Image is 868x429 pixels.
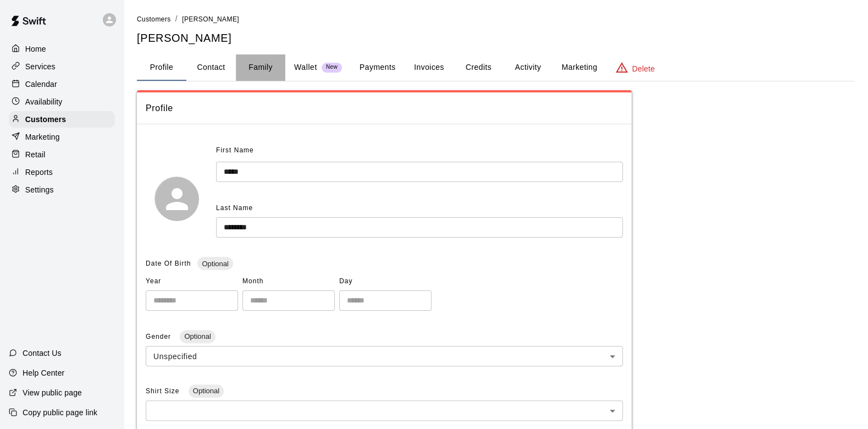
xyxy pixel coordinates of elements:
[236,54,285,81] button: Family
[25,167,53,178] p: Reports
[137,15,171,23] span: Customers
[9,111,115,128] a: Customers
[137,14,171,23] a: Customers
[23,407,97,418] p: Copy public page link
[9,76,115,92] a: Calendar
[9,41,115,57] a: Home
[137,54,186,81] button: Profile
[454,54,503,81] button: Credits
[25,184,54,195] p: Settings
[339,273,432,290] span: Day
[25,79,57,90] p: Calendar
[25,131,60,142] p: Marketing
[182,15,239,23] span: [PERSON_NAME]
[146,333,173,340] span: Gender
[146,101,623,116] span: Profile
[137,31,855,46] h5: [PERSON_NAME]
[146,387,182,395] span: Shirt Size
[552,54,606,81] button: Marketing
[216,204,253,212] span: Last Name
[23,367,64,378] p: Help Center
[632,63,655,74] p: Delete
[137,13,855,25] nav: breadcrumb
[197,260,233,268] span: Optional
[137,54,855,81] div: basic tabs example
[180,332,215,340] span: Optional
[216,142,254,159] span: First Name
[9,129,115,145] a: Marketing
[503,54,552,81] button: Activity
[23,387,82,398] p: View public page
[25,149,46,160] p: Retail
[189,387,224,395] span: Optional
[186,54,236,81] button: Contact
[294,62,317,73] p: Wallet
[9,164,115,180] a: Reports
[146,273,238,290] span: Year
[9,94,115,110] a: Availability
[25,96,63,107] p: Availability
[175,13,178,25] li: /
[9,58,115,75] a: Services
[351,54,404,81] button: Payments
[9,182,115,198] a: Settings
[146,260,191,267] span: Date Of Birth
[25,114,66,125] p: Customers
[404,54,454,81] button: Invoices
[25,43,46,54] p: Home
[146,346,623,366] div: Unspecified
[25,61,56,72] p: Services
[322,64,342,71] span: New
[242,273,335,290] span: Month
[9,146,115,163] a: Retail
[23,348,62,359] p: Contact Us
